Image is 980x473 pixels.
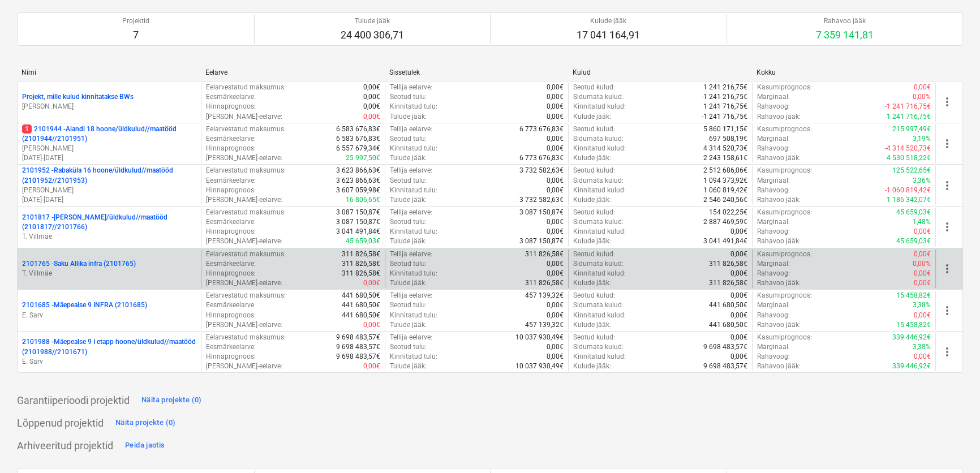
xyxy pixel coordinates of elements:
div: Sissetulek [389,68,564,76]
p: 0,00€ [363,112,380,122]
p: Seotud tulu : [390,300,427,310]
p: Kasumiprognoos : [757,166,812,175]
p: 0,00€ [730,333,747,342]
div: 2101765 -Saku Allika infra (2101765)T. Villmäe [22,259,196,278]
p: 3 623 866,63€ [336,166,380,175]
p: -4 314 520,73€ [885,144,931,153]
p: Tulude jääk : [390,195,427,205]
p: 0,00€ [363,278,380,288]
p: 441 680,50€ [342,311,380,320]
p: Projektid [122,16,149,26]
p: 0,00€ [730,291,747,300]
p: Tellija eelarve : [390,83,432,92]
p: E. Sarv [22,357,196,367]
p: Rahavoog : [757,269,790,278]
p: 2 512 686,06€ [703,166,747,175]
p: Kinnitatud tulu : [390,186,437,195]
p: [PERSON_NAME]-eelarve : [206,278,282,288]
p: 6 773 676,83€ [519,153,564,163]
p: 0,00€ [730,250,747,259]
p: 45 659,03€ [346,236,380,246]
p: 0,00€ [547,134,564,144]
p: 3,38% [913,342,931,352]
p: Tulude jääk : [390,278,427,288]
p: Sidumata kulud : [573,176,624,186]
p: Seotud tulu : [390,342,427,352]
p: Marginaal : [757,300,790,310]
p: 3 623 866,63€ [336,176,380,186]
p: 1 241 716,75€ [703,102,747,111]
p: Projekt, mille kulud kinnitatakse BWs [22,92,134,102]
p: Eelarvestatud maksumus : [206,291,286,300]
div: 2101988 -Mäepealse 9 I etapp hoone/üldkulud//maatööd (2101988//2101671)E. Sarv [22,337,196,366]
p: 457 139,32€ [525,291,564,300]
p: Kulude jääk : [573,153,611,163]
p: 0,00€ [547,83,564,92]
p: Seotud tulu : [390,217,427,227]
p: Kinnitatud kulud : [573,102,626,111]
p: 697 508,19€ [709,134,747,144]
p: Kulude jääk : [573,320,611,330]
p: 3 732 582,63€ [519,166,564,175]
p: Marginaal : [757,217,790,227]
p: Tellija eelarve : [390,291,432,300]
p: 16 806,65€ [346,195,380,205]
p: [PERSON_NAME]-eelarve : [206,112,282,122]
p: -1 241 716,75€ [885,102,931,111]
p: 441 680,50€ [709,300,747,310]
p: 6 583 676,83€ [336,134,380,144]
p: 1 060 819,42€ [703,186,747,195]
p: Eelarvestatud maksumus : [206,208,286,217]
p: 0,00€ [547,259,564,269]
p: Hinnaprognoos : [206,352,256,362]
p: 339 446,92€ [892,333,931,342]
p: [PERSON_NAME]-eelarve : [206,236,282,246]
p: Seotud kulud : [573,83,615,92]
div: 12101944 -Aiandi 18 hoone/üldkulud//maatööd (2101944//2101951)[PERSON_NAME][DATE]-[DATE] [22,124,196,164]
p: Hinnaprognoos : [206,144,256,153]
p: Eesmärkeelarve : [206,217,256,227]
p: Seotud kulud : [573,166,615,175]
p: Kinnitatud kulud : [573,186,626,195]
p: 1 094 373,92€ [703,176,747,186]
div: Nimi [22,68,196,76]
p: 9 698 483,57€ [703,342,747,352]
p: Eelarvestatud maksumus : [206,166,286,175]
p: 6 583 676,83€ [336,124,380,134]
p: Rahavoog : [757,227,790,236]
p: 0,00€ [730,311,747,320]
p: T. Villmäe [22,269,196,278]
div: Kulud [573,68,747,76]
p: Kulude jääk : [573,362,611,371]
div: Projekt, mille kulud kinnitatakse BWs[PERSON_NAME] [22,92,196,111]
p: 15 458,82€ [896,320,931,330]
p: Marginaal : [757,176,790,186]
p: 3 041 491,84€ [703,236,747,246]
span: more_vert [940,304,954,317]
p: Kinnitatud tulu : [390,144,437,153]
p: 2 887 469,59€ [703,217,747,227]
p: Seotud kulud : [573,333,615,342]
div: Näita projekte (0) [141,394,202,407]
p: [PERSON_NAME]-eelarve : [206,320,282,330]
p: Tulude jääk : [390,362,427,371]
p: -1 241 216,75€ [702,92,747,102]
p: Seotud kulud : [573,250,615,259]
p: 0,00€ [547,102,564,111]
p: 0,00€ [547,92,564,102]
p: 0,00€ [363,83,380,92]
div: Näita projekte (0) [115,416,176,429]
p: 311 826,58€ [342,259,380,269]
p: Eelarvestatud maksumus : [206,124,286,134]
div: Eelarve [205,68,380,76]
p: [PERSON_NAME]-eelarve : [206,195,282,205]
p: 9 698 483,57€ [336,333,380,342]
p: Hinnaprognoos : [206,186,256,195]
p: Kinnitatud tulu : [390,352,437,362]
p: 17 041 164,91 [577,28,640,42]
p: 339 446,92€ [892,362,931,371]
p: 0,00€ [363,362,380,371]
p: 6 557 679,34€ [336,144,380,153]
p: 0,00€ [914,269,931,278]
p: 3,19% [913,134,931,144]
